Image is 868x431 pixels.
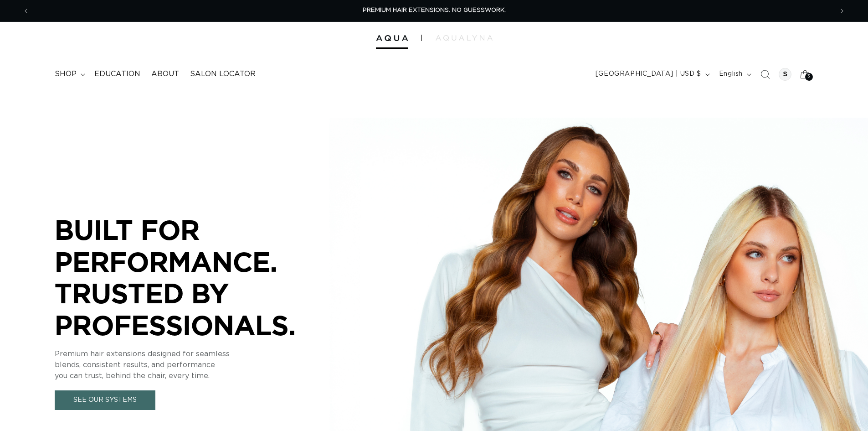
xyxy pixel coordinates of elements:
span: shop [55,69,77,79]
span: About [151,69,179,79]
summary: shop [49,64,89,84]
button: [GEOGRAPHIC_DATA] | USD $ [590,66,714,83]
img: Aqua Hair Extensions [376,35,408,42]
a: See Our Systems [55,390,155,410]
span: Education [94,69,140,79]
img: aqualyna.com [436,35,493,41]
span: Salon Locator [190,69,256,79]
a: Education [89,64,146,84]
span: English [719,69,743,79]
span: 3 [807,73,811,81]
summary: Search [755,64,775,84]
button: Previous announcement [16,2,36,20]
button: English [714,66,755,83]
a: Salon Locator [185,64,261,84]
p: Premium hair extensions designed for seamless blends, consistent results, and performance you can... [55,348,328,381]
button: Next announcement [832,2,852,20]
p: BUILT FOR PERFORMANCE. TRUSTED BY PROFESSIONALS. [55,214,328,341]
span: PREMIUM HAIR EXTENSIONS. NO GUESSWORK. [363,7,506,13]
a: About [146,64,185,84]
span: [GEOGRAPHIC_DATA] | USD $ [596,69,701,79]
